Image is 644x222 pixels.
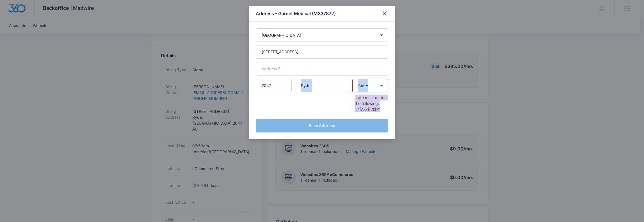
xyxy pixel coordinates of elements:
h1: Address - Garnet Medical (M337872) [256,10,336,17]
input: City [295,79,349,92]
input: Address 2 [256,62,388,75]
p: state must match the following: "/^[A-Z]{2}$/" [355,95,388,112]
button: close [382,10,388,17]
input: Address 1 [256,45,388,59]
input: Postal Code [256,79,292,92]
